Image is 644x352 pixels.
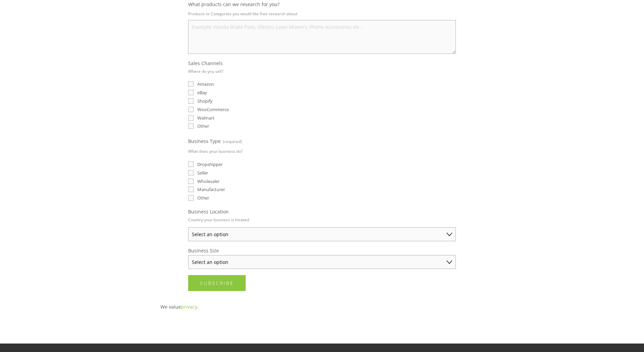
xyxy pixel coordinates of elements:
input: Manufacturer [188,187,194,192]
p: Products or Categories you would like free research about [188,9,456,19]
span: Amazon [197,81,214,87]
span: What products can we research for you? [188,1,280,7]
span: Subscribe [200,280,234,286]
input: Walmart [188,115,194,121]
input: eBay [188,90,194,95]
input: Wholesaler [188,179,194,184]
span: eBay [197,89,207,96]
span: Other [197,123,209,129]
span: WooCommerce [197,106,229,112]
span: Walmart [197,115,215,121]
span: (required) [223,137,242,146]
input: Seller [188,170,194,175]
input: Shopify [188,98,194,104]
input: Dropshipper [188,162,194,167]
span: Dropshipper [197,161,223,167]
span: Sales Channels [188,60,223,66]
span: Business Size [188,247,219,254]
p: We value . [160,303,484,311]
span: Shopify [197,98,213,104]
span: Other [197,195,209,201]
span: Wholesaler [197,178,220,184]
select: Business Location [188,227,456,241]
a: privacy [181,304,197,310]
span: Manufacturer [197,186,225,192]
p: What does your business do? [188,146,243,156]
select: Business Size [188,255,456,269]
span: Business Type [188,138,221,144]
input: Other [188,123,194,129]
span: Business Location [188,208,229,215]
p: Country your business is located [188,215,249,225]
input: Amazon [188,81,194,87]
button: SubscribeSubscribe [188,275,246,291]
p: Where do you sell? [188,66,223,76]
input: WooCommerce [188,107,194,112]
span: Seller [197,170,208,176]
input: Other [188,195,194,201]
